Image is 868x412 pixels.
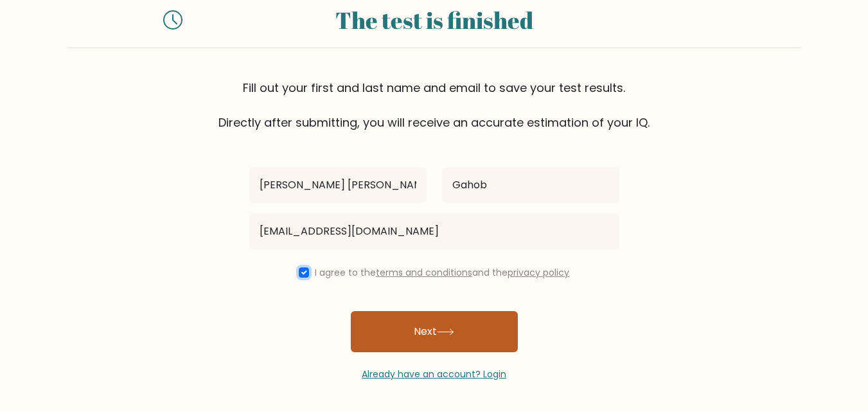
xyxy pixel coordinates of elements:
[198,3,671,37] div: The test is finished
[442,167,619,203] input: Last name
[351,311,518,352] button: Next
[362,368,506,381] a: Already have an account? Login
[249,213,619,249] input: Email
[376,266,472,279] a: terms and conditions
[249,167,427,203] input: First name
[68,79,801,131] div: Fill out your first and last name and email to save your test results. Directly after submitting,...
[508,266,569,279] a: privacy policy
[315,266,569,279] label: I agree to the and the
